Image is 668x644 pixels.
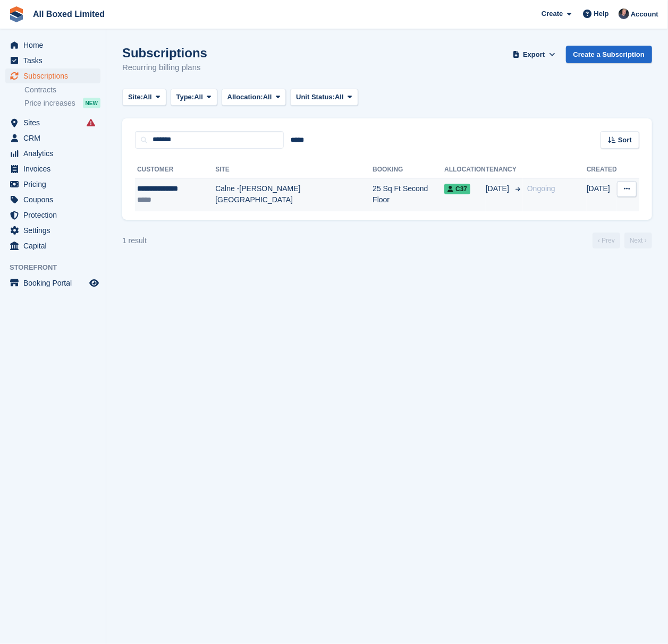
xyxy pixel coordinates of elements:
[9,6,24,22] img: stora-icon-8386f47178a22dfd0bd8f6a31ec36ba5ce8667c1dd55bd0f319d3a0aa187defe.svg
[5,38,100,53] a: menu
[143,92,152,102] span: All
[527,184,555,193] span: Ongoing
[624,233,652,248] a: Next
[23,208,87,222] span: Protection
[373,161,444,178] th: Booking
[24,97,100,109] a: Price increases NEW
[135,161,215,178] th: Customer
[128,92,143,102] span: Site:
[444,184,470,194] span: C37
[566,46,652,63] a: Create a Subscription
[176,92,195,102] span: Type:
[5,238,100,253] a: menu
[486,161,523,178] th: Tenancy
[5,161,100,176] a: menu
[194,92,203,102] span: All
[5,208,100,222] a: menu
[23,161,87,176] span: Invoices
[23,276,87,290] span: Booking Portal
[122,235,147,246] div: 1 result
[122,89,166,106] button: Site: All
[23,38,87,53] span: Home
[5,276,100,290] a: menu
[23,53,87,68] span: Tasks
[373,178,444,211] td: 25 Sq Ft Second Floor
[619,8,629,19] img: Dan Goss
[83,98,100,108] div: NEW
[23,115,87,130] span: Sites
[23,223,87,238] span: Settings
[511,46,557,63] button: Export
[29,5,109,23] a: All Boxed Limited
[10,262,106,273] span: Storefront
[523,49,545,60] span: Export
[486,183,511,194] span: [DATE]
[215,178,373,211] td: Calne -[PERSON_NAME][GEOGRAPHIC_DATA]
[215,161,373,178] th: Site
[587,178,617,211] td: [DATE]
[122,46,207,60] h1: Subscriptions
[5,146,100,161] a: menu
[587,161,617,178] th: Created
[227,92,263,102] span: Allocation:
[222,89,286,106] button: Allocation: All
[444,161,486,178] th: Allocation
[87,118,95,127] i: Smart entry sync failures have occurred
[5,223,100,238] a: menu
[23,192,87,207] span: Coupons
[618,135,632,145] span: Sort
[263,92,272,102] span: All
[23,238,87,253] span: Capital
[5,68,100,83] a: menu
[5,177,100,192] a: menu
[5,131,100,145] a: menu
[88,277,100,289] a: Preview store
[24,98,75,108] span: Price increases
[171,89,217,106] button: Type: All
[594,8,609,19] span: Help
[23,146,87,161] span: Analytics
[631,9,658,20] span: Account
[23,131,87,145] span: CRM
[335,92,344,102] span: All
[5,115,100,130] a: menu
[23,177,87,192] span: Pricing
[5,192,100,207] a: menu
[24,85,100,95] a: Contracts
[590,233,654,248] nav: Page
[23,68,87,83] span: Subscriptions
[593,233,620,248] a: Previous
[296,92,335,102] span: Unit Status:
[5,53,100,68] a: menu
[542,8,563,19] span: Create
[290,89,358,106] button: Unit Status: All
[122,62,207,74] p: Recurring billing plans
